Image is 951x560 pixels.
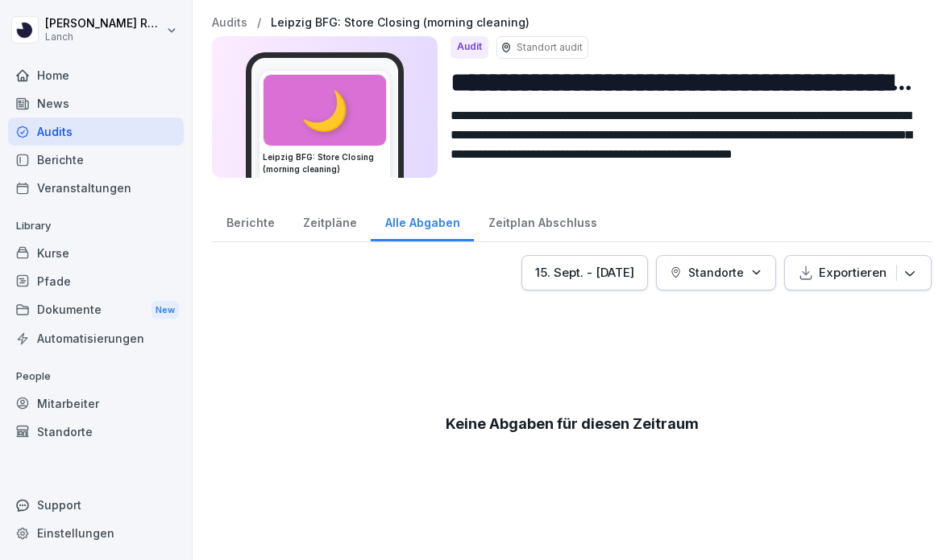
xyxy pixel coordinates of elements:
p: Library [8,213,184,239]
a: Berichte [212,200,289,241]
div: 15. Sept. - [DATE] [535,264,634,282]
h3: Leipzig BFG: Store Closing (morning cleaning) [263,151,387,175]
a: Einstellungen [8,519,184,547]
button: Exportieren [784,255,932,290]
button: 15. Sept. - [DATE] [521,255,648,290]
a: Audits [8,117,184,146]
p: Lanch [45,31,163,43]
div: New [152,301,179,319]
p: Standorte [688,264,744,281]
p: / [257,16,261,30]
div: 🌙 [264,75,386,146]
div: Dokumente [8,295,184,325]
button: Standorte [656,255,776,290]
p: People [8,364,184,389]
a: Audits [212,16,247,30]
a: News [8,89,184,117]
p: Standort audit [517,40,583,55]
a: DokumenteNew [8,295,184,325]
a: Home [8,61,184,89]
a: Leipzig BFG: Store Closing (morning cleaning) [271,16,529,30]
p: [PERSON_NAME] Renner [45,17,163,31]
a: Berichte [8,146,184,174]
a: Alle Abgaben [371,200,474,241]
div: Support [8,491,184,519]
a: Pfade [8,267,184,295]
a: Standorte [8,418,184,446]
a: Automatisierungen [8,324,184,352]
a: Zeitplan Abschluss [474,200,611,241]
p: Exportieren [819,264,887,282]
a: Veranstaltungen [8,174,184,202]
div: Audit [451,36,488,59]
a: Zeitpläne [289,200,371,241]
p: Keine Abgaben für diesen Zeitraum [446,413,699,434]
a: Kurse [8,239,184,267]
a: Mitarbeiter [8,389,184,418]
